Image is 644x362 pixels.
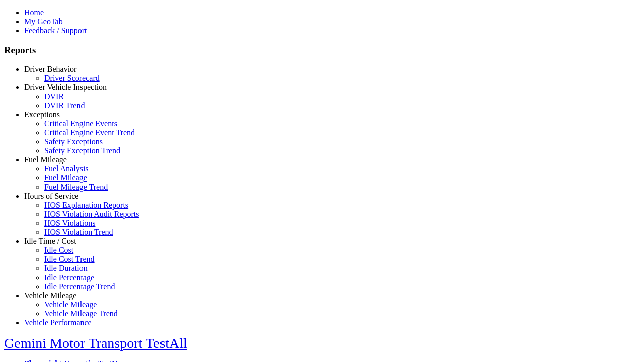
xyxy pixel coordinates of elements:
[24,8,44,17] a: Home
[44,219,95,227] a: HOS Violations
[44,173,87,182] a: Fuel Mileage
[44,255,95,263] a: Idle Cost Trend
[44,183,108,191] a: Fuel Mileage Trend
[24,110,60,119] a: Exceptions
[44,74,100,82] a: Driver Scorecard
[24,17,63,26] a: My GeoTab
[24,192,78,200] a: Hours of Service
[44,300,97,309] a: Vehicle Mileage
[44,210,139,218] a: HOS Violation Audit Reports
[44,119,117,128] a: Critical Engine Events
[44,273,94,282] a: Idle Percentage
[24,26,87,35] a: Feedback / Support
[24,83,107,92] a: Driver Vehicle Inspection
[44,264,88,273] a: Idle Duration
[24,237,76,245] a: Idle Time / Cost
[44,228,113,236] a: HOS Violation Trend
[24,65,76,73] a: Driver Behavior
[24,318,92,327] a: Vehicle Performance
[44,246,73,254] a: Idle Cost
[44,309,118,318] a: Vehicle Mileage Trend
[24,291,76,300] a: Vehicle Mileage
[44,282,115,291] a: Idle Percentage Trend
[44,128,135,137] a: Critical Engine Event Trend
[24,155,67,164] a: Fuel Mileage
[4,45,640,56] h3: Reports
[44,146,120,155] a: Safety Exception Trend
[4,335,187,351] a: Gemini Motor Transport TestAll
[44,201,128,209] a: HOS Explanation Reports
[44,101,85,110] a: DVIR Trend
[44,137,103,146] a: Safety Exceptions
[44,92,64,101] a: DVIR
[44,164,89,173] a: Fuel Analysis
